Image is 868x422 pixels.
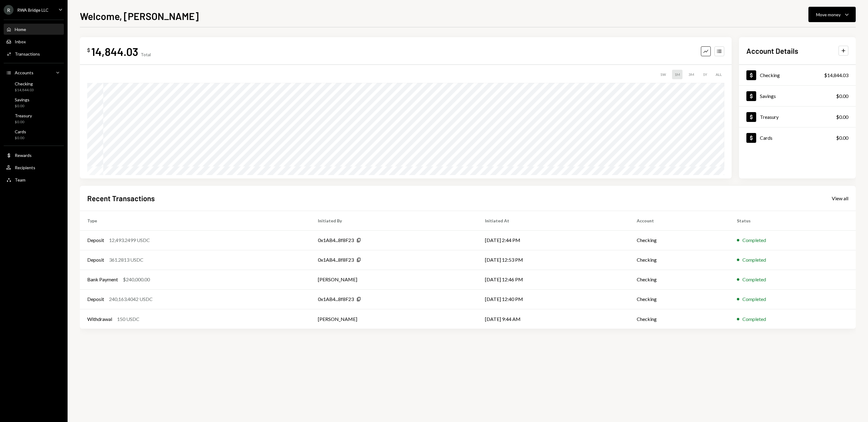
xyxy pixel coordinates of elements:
[478,309,630,329] td: [DATE] 9:44 AM
[832,195,848,201] a: View all
[824,72,848,79] div: $14,844.03
[109,295,153,303] div: 240,163.4042 USDC
[15,81,34,86] div: Checking
[4,24,64,35] a: Home
[672,70,682,79] div: 1M
[15,153,32,158] div: Rewards
[478,250,630,270] td: [DATE] 12:53 PM
[742,276,766,283] div: Completed
[816,11,841,18] div: Move money
[742,295,766,303] div: Completed
[318,256,354,264] div: 0x1AB4...8f8F23
[629,211,729,230] th: Account
[4,174,64,185] a: Team
[629,250,729,270] td: Checking
[729,211,856,230] th: Status
[836,92,848,100] div: $0.00
[836,113,848,121] div: $0.00
[15,97,29,102] div: Savings
[478,211,630,230] th: Initiated At
[658,70,668,79] div: 1W
[760,93,776,99] div: Savings
[17,7,49,13] div: RWA Bridge LLC
[832,195,848,201] div: View all
[87,193,155,203] h2: Recent Transactions
[713,70,724,79] div: ALL
[15,27,26,32] div: Home
[746,46,798,56] h2: Account Details
[15,39,26,44] div: Inbox
[4,79,64,94] a: Checking$14,844.03
[742,236,766,244] div: Completed
[629,289,729,309] td: Checking
[91,45,138,58] div: 14,844.03
[760,114,779,120] div: Treasury
[15,177,25,182] div: Team
[15,135,26,141] div: $0.00
[15,119,32,125] div: $0.00
[117,315,139,323] div: 150 USDC
[629,230,729,250] td: Checking
[80,10,199,22] h1: Welcome, [PERSON_NAME]
[808,7,856,22] button: Move money
[742,315,766,323] div: Completed
[87,315,112,323] div: Withdrawal
[739,107,856,127] a: Treasury$0.00
[87,295,104,303] div: Deposit
[318,295,354,303] div: 0x1AB4...8f8F23
[311,270,478,289] td: [PERSON_NAME]
[15,104,29,109] div: $0.00
[4,150,64,161] a: Rewards
[15,88,34,93] div: $14,844.03
[700,70,710,79] div: 1Y
[478,289,630,309] td: [DATE] 12:40 PM
[87,256,104,264] div: Deposit
[478,230,630,250] td: [DATE] 2:44 PM
[686,70,697,79] div: 3M
[318,236,354,244] div: 0x1AB4...8f8F23
[109,236,150,244] div: 12,493.2499 USDC
[141,52,151,57] div: Total
[4,162,64,173] a: Recipients
[629,309,729,329] td: Checking
[15,129,26,134] div: Cards
[4,67,64,78] a: Accounts
[87,236,104,244] div: Deposit
[4,111,64,126] a: Treasury$0.00
[836,134,848,142] div: $0.00
[123,276,150,283] div: $240,000.00
[760,135,772,141] div: Cards
[760,72,780,78] div: Checking
[739,65,856,85] a: Checking$14,844.03
[15,113,32,118] div: Treasury
[742,256,766,264] div: Completed
[15,165,35,170] div: Recipients
[4,36,64,47] a: Inbox
[109,256,143,264] div: 361.2813 USDC
[15,70,33,75] div: Accounts
[80,211,311,230] th: Type
[4,127,64,142] a: Cards$0.00
[629,270,729,289] td: Checking
[15,51,40,57] div: Transactions
[4,95,64,110] a: Savings$0.00
[478,270,630,289] td: [DATE] 12:46 PM
[4,5,14,15] div: R
[739,127,856,148] a: Cards$0.00
[87,276,118,283] div: Bank Payment
[87,47,90,53] div: $
[739,86,856,106] a: Savings$0.00
[4,48,64,59] a: Transactions
[311,309,478,329] td: [PERSON_NAME]
[311,211,478,230] th: Initiated By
